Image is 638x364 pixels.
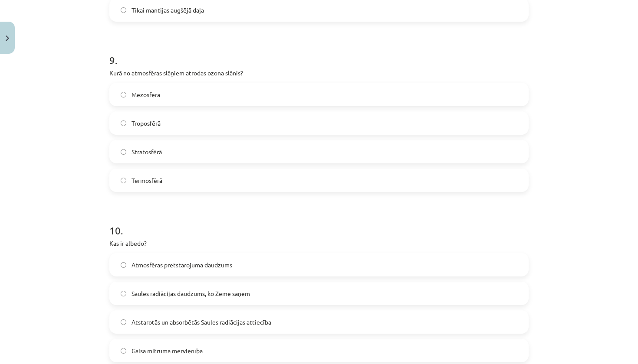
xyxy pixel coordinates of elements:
[121,120,126,126] input: Troposfērā
[132,147,162,156] span: Stratosfērā
[121,319,126,325] input: Atstarotās un absorbētās Saules radiācijas attiecība
[132,318,271,327] span: Atstarotās un absorbētās Saules radiācijas attiecība
[132,289,250,298] span: Saules radiācijas daudzums, ko Zeme saņem
[6,36,9,41] img: icon-close-lesson-0947bae3869378f0d4975bcd49f059093ad1ed9edebbc8119c70593378902aed.svg
[121,92,126,97] input: Mezosfērā
[121,149,126,155] input: Stratosfērā
[132,176,162,185] span: Termosfērā
[132,260,232,270] span: Atmosfēras pretstarojuma daudzums
[121,262,126,268] input: Atmosfēras pretstarojuma daudzums
[121,7,126,13] input: Tikai mantijas augšējā daļa
[132,90,160,99] span: Mezosfērā
[121,178,126,183] input: Termosfērā
[132,346,203,355] span: Gaisa mitruma mērvienība
[121,291,126,296] input: Saules radiācijas daudzums, ko Zeme saņem
[121,348,126,354] input: Gaisa mitruma mērvienība
[109,39,529,66] h1: 9 .
[109,68,529,78] p: Kurā no atmosfēras slāņiem atrodas ozona slānis?
[109,209,529,236] h1: 10 .
[132,6,204,15] span: Tikai mantijas augšējā daļa
[109,239,529,248] p: Kas ir albedo?
[132,119,161,128] span: Troposfērā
